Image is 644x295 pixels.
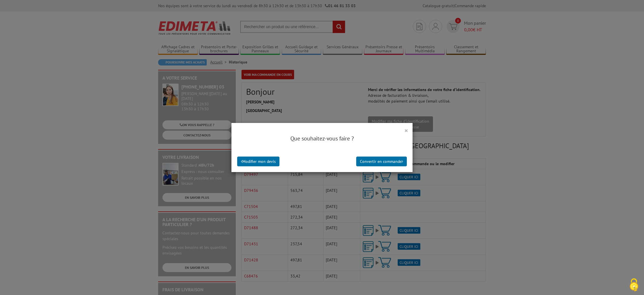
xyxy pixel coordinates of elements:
button: Convertir en commande [356,157,407,166]
button: Modifier mon devis [237,157,279,166]
button: × [404,127,408,134]
button: Cookies (fenêtre modale) [624,275,644,295]
h4: Que souhaitez-vous faire ? [237,134,407,143]
img: Cookies (fenêtre modale) [627,278,641,292]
